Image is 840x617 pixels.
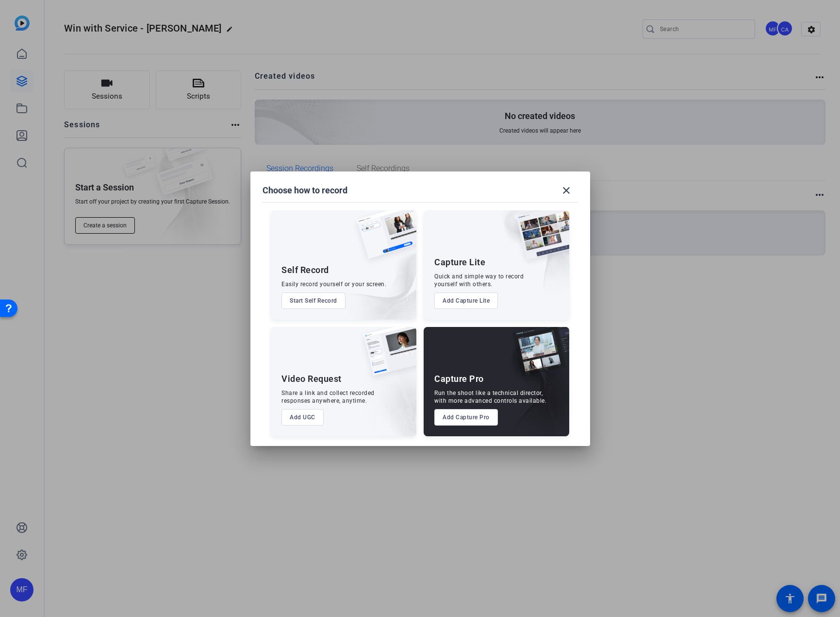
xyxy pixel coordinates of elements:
button: Start Self Record [281,292,346,309]
img: embarkstudio-ugc-content.png [360,357,416,436]
mat-icon: close [560,185,572,196]
div: Run the shoot like a technical director, with more advanced controls available. [434,389,546,405]
div: Quick and simple way to record yourself with others. [434,273,524,288]
button: Add Capture Lite [434,292,498,309]
button: Add UGC [281,409,324,426]
div: Video Request [281,373,342,385]
div: Easily record yourself or your screen. [281,280,386,288]
img: embarkstudio-self-record.png [332,231,416,320]
h1: Choose how to record [263,185,347,196]
img: capture-lite.png [509,210,569,270]
button: Add Capture Pro [434,409,498,426]
div: Self Record [281,264,329,276]
img: self-record.png [349,210,416,269]
div: Share a link and collect recorded responses anywhere, anytime. [281,389,375,405]
img: embarkstudio-capture-pro.png [497,339,569,436]
div: Capture Pro [434,373,484,385]
img: embarkstudio-capture-lite.png [482,210,569,308]
img: capture-pro.png [505,327,569,386]
img: ugc-content.png [356,327,416,386]
div: Capture Lite [434,257,485,268]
